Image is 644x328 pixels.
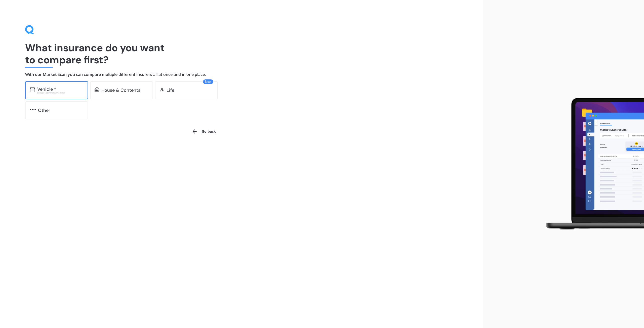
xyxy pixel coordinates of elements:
[30,107,36,112] img: other.81dba5aafe580aa69f38.svg
[38,108,50,113] div: Other
[37,92,84,94] div: Excludes commercial vehicles
[95,87,99,92] img: home-and-contents.b802091223b8502ef2dd.svg
[25,72,458,77] h4: With our Market Scan you can compare multiple different insurers all at once and in one place.
[37,87,56,92] div: Vehicle *
[167,88,174,93] div: Life
[203,79,213,84] span: New
[539,95,644,233] img: laptop.webp
[30,87,35,92] img: car.f15378c7a67c060ca3f3.svg
[101,88,140,93] div: House & Contents
[25,42,458,66] h1: What insurance do you want to compare first?
[159,87,165,92] img: life.f720d6a2d7cdcd3ad642.svg
[189,125,219,137] button: Go back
